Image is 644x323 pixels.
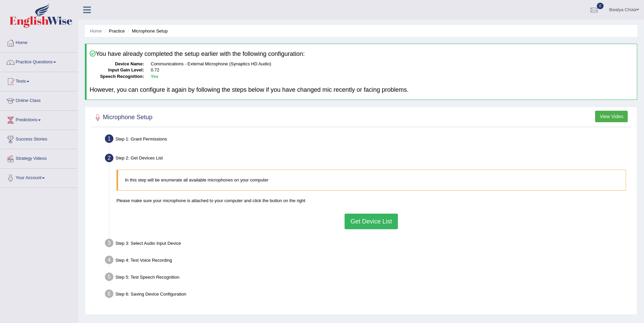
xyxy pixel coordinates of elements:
[151,67,634,73] dd: 0.72
[0,111,78,128] a: Predictions
[595,111,628,122] button: View Video
[0,91,78,108] a: Online Class
[90,28,102,34] a: Home
[102,237,634,252] div: Step 3: Select Audio Input Device
[0,130,78,147] a: Success Stories
[102,271,634,285] div: Step 5: Test Speech Recognition
[151,74,158,79] b: Yes
[116,197,626,204] p: Please make sure your microphone is attached to your computer and click the button on the right
[126,28,168,34] li: Microphone Setup
[151,61,634,67] dd: Communications - External Microphone (Synaptics HD Audio)
[0,34,78,50] a: Home
[116,170,626,190] blockquote: In this step will be enumerate all available microphones on your computer
[90,67,144,73] dt: Input Gain Level:
[0,149,78,166] a: Strategy Videos
[597,3,604,9] span: 0
[345,214,398,229] button: Get Device List
[0,72,78,89] a: Tests
[90,50,634,58] h4: You have already completed the setup earlier with the following configuration:
[102,287,634,302] div: Step 6: Saving Device Configuration
[0,169,78,186] a: Your Account
[90,73,144,80] dt: Speech Recognition:
[102,152,634,167] div: Step 2: Get Devices List
[102,132,634,147] div: Step 1: Grant Permissions
[103,28,125,34] li: Practice
[90,61,144,67] dt: Device Name:
[0,53,78,70] a: Practice Questions
[93,112,152,123] h2: Microphone Setup
[102,254,634,268] div: Step 4: Test Voice Recording
[90,87,634,93] h4: However, you can configure it again by following the steps below if you have changed mic recently...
